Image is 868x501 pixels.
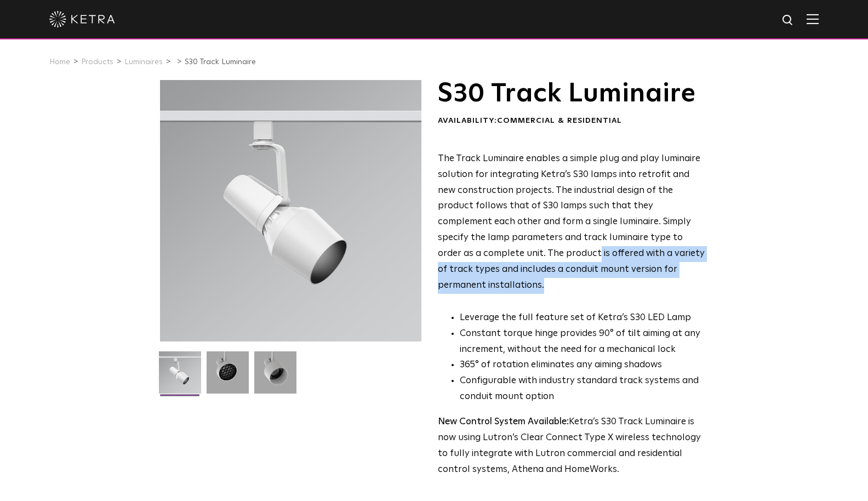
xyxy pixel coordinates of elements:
p: Ketra’s S30 Track Luminaire is now using Lutron’s Clear Connect Type X wireless technology to ful... [438,414,705,478]
img: Hamburger%20Nav.svg [807,14,819,24]
a: S30 Track Luminaire [185,58,256,66]
li: 365° of rotation eliminates any aiming shadows [460,357,705,373]
img: 9e3d97bd0cf938513d6e [254,351,296,402]
div: Availability: [438,116,705,127]
strong: New Control System Available: [438,417,569,426]
li: Constant torque hinge provides 90° of tilt aiming at any increment, without the need for a mechan... [460,326,705,358]
img: search icon [781,14,795,27]
img: 3b1b0dc7630e9da69e6b [207,351,249,402]
img: S30-Track-Luminaire-2021-Web-Square [159,351,201,402]
li: Leverage the full feature set of Ketra’s S30 LED Lamp [460,310,705,326]
span: Commercial & Residential [497,117,622,124]
a: Luminaires [124,58,163,66]
h1: S30 Track Luminaire [438,80,705,107]
img: ketra-logo-2019-white [49,11,115,27]
a: Products [81,58,113,66]
a: Home [49,58,70,66]
li: Configurable with industry standard track systems and conduit mount option [460,373,705,405]
span: The Track Luminaire enables a simple plug and play luminaire solution for integrating Ketra’s S30... [438,154,705,290]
